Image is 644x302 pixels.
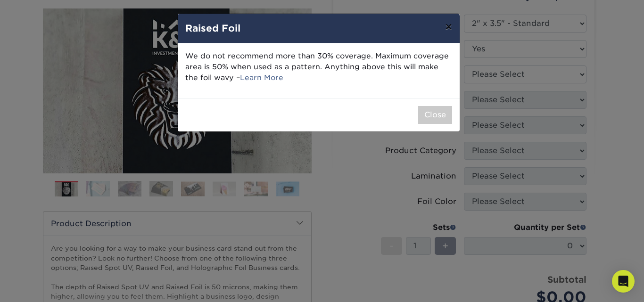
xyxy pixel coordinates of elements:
[185,21,452,35] h4: Raised Foil
[185,51,452,83] p: We do not recommend more than 30% coverage. Maximum coverage area is 50% when used as a pattern. ...
[240,73,283,82] a: Learn More
[418,106,452,124] button: Close
[438,14,459,40] button: ×
[612,270,635,293] div: Open Intercom Messenger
